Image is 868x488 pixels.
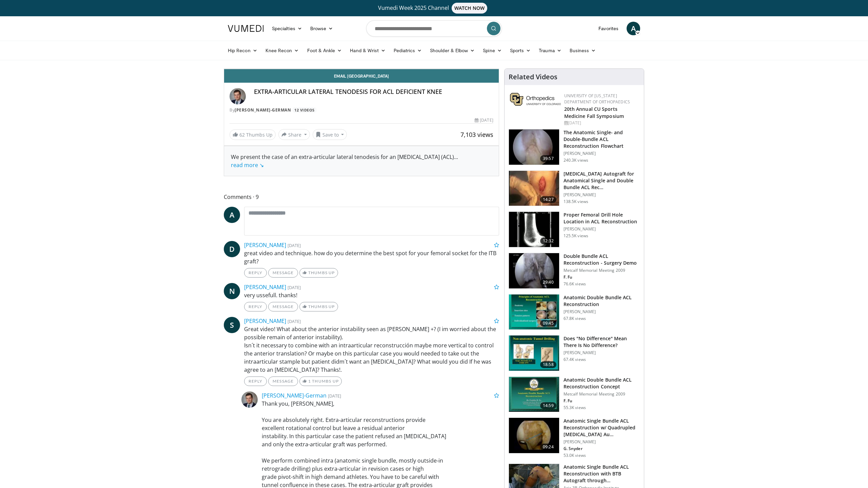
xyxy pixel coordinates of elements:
p: [PERSON_NAME] [564,350,640,355]
p: [PERSON_NAME] [564,192,640,198]
p: great video and technique. how do you determine the best spot for your femoral socket for the ITB... [244,249,499,265]
p: F. Fu [564,274,640,280]
img: 355603a8-37da-49b6-856f-e00d7e9307d3.png.150x105_q85_autocrop_double_scale_upscale_version-0.2.png [510,93,561,106]
img: 242096_0001_1.png.150x105_q85_crop-smart_upscale.jpg [509,418,559,453]
span: Comments 9 [224,192,499,201]
p: 138.5K views [564,199,588,204]
a: Foot & Ankle [303,44,346,57]
h3: Anatomic Double Bundle ACL Reconstruction [564,294,640,308]
div: [DATE] [564,120,638,126]
a: Hand & Wrist [346,44,390,57]
a: Message [268,268,298,278]
p: 67.8K views [564,316,586,321]
small: [DATE] [288,318,301,324]
a: Pediatrics [390,44,426,57]
p: Great video! What about the anterior instability seen as [PERSON_NAME] +? (I im worried about the... [244,325,499,374]
a: 14:27 [MEDICAL_DATA] Autograft for Anatomical Single and Double Bundle ACL Rec… [PERSON_NAME] 138... [509,170,640,206]
span: 12:32 [540,238,556,244]
a: Reply [244,377,267,386]
a: Reply [244,268,267,278]
div: By [230,107,493,113]
a: Vumedi Week 2025 ChannelWATCH NOW [229,3,639,14]
span: WATCH NOW [452,3,488,14]
a: Business [566,44,600,57]
a: Thumbs Up [299,268,338,278]
button: Share [278,129,310,140]
a: 1 Thumbs Up [299,377,342,386]
img: 38685_0000_3.png.150x105_q85_crop-smart_upscale.jpg [509,294,559,330]
h3: The Anatomic Single- and Double-Bundle ACL Reconstruction Flowchart [564,129,640,149]
h3: Anatomic Double Bundle ACL Reconstruction Concept [564,377,640,390]
a: Message [268,377,298,386]
small: [DATE] [288,242,301,248]
a: 14:59 Anatomic Double Bundle ACL Reconstruction Concept Metcalf Memorial Meeting 2009 F. Fu 55.3K... [509,377,640,412]
a: [PERSON_NAME]-German [235,107,291,113]
p: 53.0K views [564,453,586,458]
a: 12:32 Proper Femoral Drill Hole Location in ACL Reconstruction [PERSON_NAME] 125.5K views [509,211,640,247]
p: 125.5K views [564,233,588,239]
a: Knee Recon [261,44,303,57]
a: [PERSON_NAME]-German [262,392,327,399]
p: 67.4K views [564,357,586,362]
a: [PERSON_NAME] [244,241,286,249]
a: 20th Annual CU Sports Medicine Fall Symposium [564,106,624,119]
a: Reply [244,302,267,311]
a: Email [GEOGRAPHIC_DATA] [224,69,499,83]
img: Title_01_100001165_3.jpg.150x105_q85_crop-smart_upscale.jpg [509,212,559,247]
span: D [224,241,240,257]
small: [DATE] [328,393,341,399]
input: Search topics, interventions [366,20,502,37]
img: Avatar [241,391,258,408]
img: VuMedi Logo [228,25,264,32]
a: University of [US_STATE] Department of Orthopaedics [564,93,630,105]
span: 29:40 [540,279,556,286]
span: 14:27 [540,196,556,203]
div: We present the case of an extra-articular lateral tenodesis for an [MEDICAL_DATA] (ACL) [231,153,492,169]
a: Message [268,302,298,311]
p: G. Snyder [564,446,640,451]
a: A [627,22,640,35]
span: 39:57 [540,155,556,162]
span: 09:45 [540,320,556,327]
a: read more ↘ [231,161,264,169]
h3: Anatomic Single Bundle ACL Reconstruction w/ Quadrupled [MEDICAL_DATA] Au… [564,418,640,438]
a: Thumbs Up [299,302,338,311]
a: 09:45 Anatomic Double Bundle ACL Reconstruction [PERSON_NAME] 67.8K views [509,294,640,330]
p: Metcalf Memorial Meeting 2009 [564,391,640,397]
a: 18:58 Does "No Difference" Mean There Is No Difference? [PERSON_NAME] 67.4K views [509,335,640,371]
a: N [224,283,240,299]
img: 651081_3.png.150x105_q85_crop-smart_upscale.jpg [509,377,559,412]
a: A [224,207,240,223]
a: 12 Videos [292,107,317,113]
a: 09:24 Anatomic Single Bundle ACL Reconstruction w/ Quadrupled [MEDICAL_DATA] Au… [PERSON_NAME] G.... [509,418,640,458]
h3: Does "No Difference" Mean There Is No Difference? [564,335,640,349]
span: 14:59 [540,402,556,409]
h4: Related Videos [509,73,557,81]
p: Metcalf Memorial Meeting 2009 [564,268,640,273]
p: very ussefull. thanks! [244,291,499,299]
p: [PERSON_NAME] [564,226,640,232]
img: Fu_No_Difference_1.png.150x105_q85_crop-smart_upscale.jpg [509,335,559,371]
img: ffu_3.png.150x105_q85_crop-smart_upscale.jpg [509,253,559,288]
div: [DATE] [475,117,493,123]
h3: Anatomic Single Bundle ACL Reconstruction with BTB Autograft through… [564,464,640,484]
a: 62 Thumbs Up [230,129,276,140]
a: Spine [479,44,506,57]
img: Avatar [230,88,246,104]
p: [PERSON_NAME] [564,309,640,314]
span: 62 [239,131,245,138]
a: S [224,317,240,333]
span: 09:24 [540,444,556,450]
img: Fu_0_3.png.150x105_q85_crop-smart_upscale.jpg [509,129,559,165]
a: [PERSON_NAME] [244,317,286,325]
button: Save to [313,129,347,140]
small: [DATE] [288,284,301,290]
span: 7,103 views [460,130,493,139]
a: Browse [306,22,337,35]
p: [PERSON_NAME] [564,439,640,445]
p: F. Fu [564,398,640,404]
a: Specialties [268,22,306,35]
